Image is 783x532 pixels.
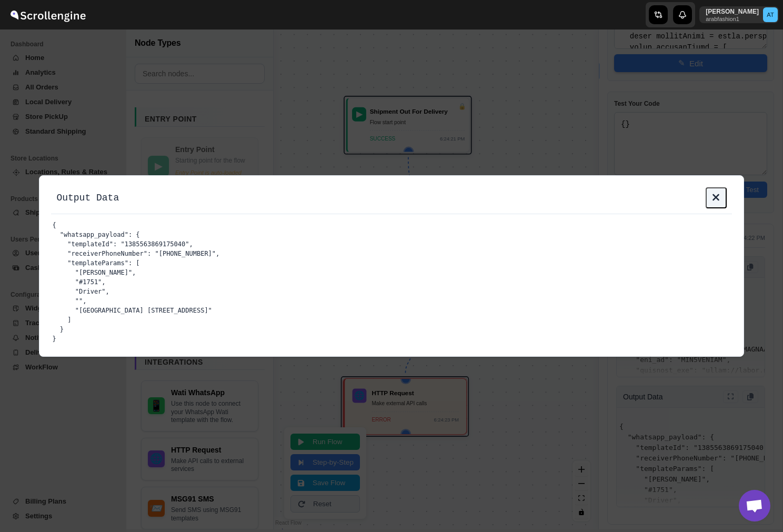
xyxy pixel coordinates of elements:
[699,6,779,23] button: User menu
[767,12,774,18] text: AT
[763,7,778,22] span: Aziz Taher
[8,2,87,28] img: ScrollEngine
[739,490,770,521] a: Open chat
[706,7,759,16] p: [PERSON_NAME]
[706,16,759,22] p: arabfashion1
[46,214,737,350] pre: { "whatsapp_payload": { "templateId": "1385563869175040", "receiverPhoneNumber": "[PHONE_NUMBER]"...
